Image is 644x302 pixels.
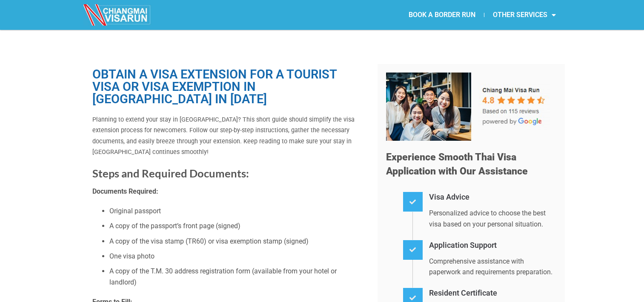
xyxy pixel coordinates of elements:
nav: Menu [322,5,564,25]
li: A copy of the T.M. 30 address registration form (available from your hotel or landlord) [109,266,365,287]
p: Comprehensive assistance with paperwork and requirements preparation. [429,256,556,278]
h1: Obtain a Visa Extension for a Tourist Visa or Visa Exemption in [GEOGRAPHIC_DATA] in [DATE] [92,68,365,105]
li: Original passport [109,206,365,217]
li: One visa photo [109,251,365,262]
h2: Steps and Required Documents: [92,166,365,180]
h4: Resident Certificate [429,287,556,299]
img: Our 5-star team [386,73,556,141]
h4: Visa Advice [429,191,556,203]
li: A copy of the visa stamp (TR60) or visa exemption stamp (signed) [109,236,365,247]
strong: Documents Required: [92,187,158,195]
p: Personalized advice to choose the best visa based on your personal situation. [429,208,556,229]
span: Experience Smooth Thai Visa Application with Our Assistance [386,151,528,177]
h4: Application Support [429,239,556,252]
li: A copy of the passport’s front page (signed) [109,221,365,232]
span: Planning to extend your stay in [GEOGRAPHIC_DATA]? This short guide should simplify the visa exte... [92,116,355,156]
a: OTHER SERVICES [484,5,564,25]
a: BOOK A BORDER RUN [400,5,484,25]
